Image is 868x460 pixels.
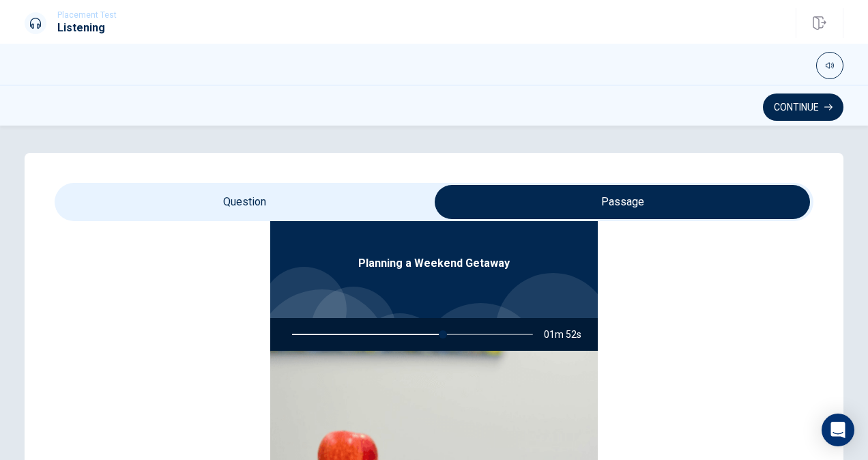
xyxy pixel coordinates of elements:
[544,318,592,351] span: 01m 52s
[57,20,117,36] h1: Listening
[822,414,854,446] div: Open Intercom Messenger
[57,10,117,20] span: Placement Test
[358,255,510,272] span: Planning a Weekend Getaway
[763,94,843,121] button: Continue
